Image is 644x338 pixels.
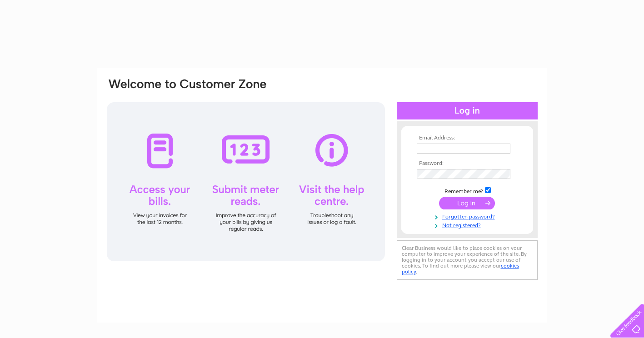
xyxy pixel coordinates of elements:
[417,212,520,220] a: Forgotten password?
[417,220,520,229] a: Not registered?
[414,135,520,141] th: Email Address:
[439,197,495,209] input: Submit
[414,160,520,167] th: Password:
[402,263,519,275] a: cookies policy
[397,240,538,280] div: Clear Business would like to place cookies on your computer to improve your experience of the sit...
[414,186,520,195] td: Remember me?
